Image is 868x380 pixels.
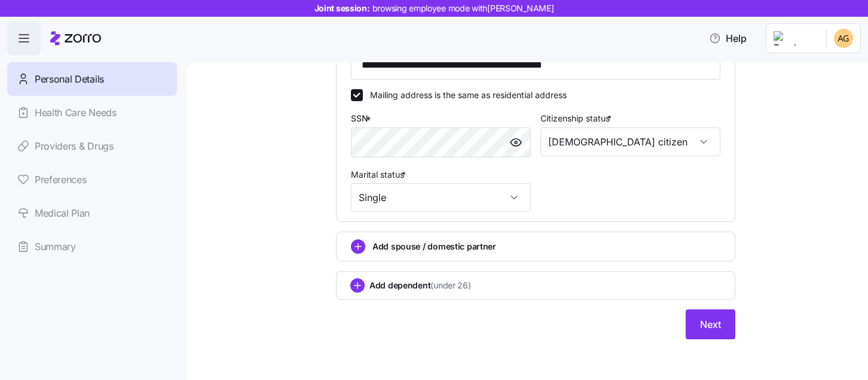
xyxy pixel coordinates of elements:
[351,112,374,125] label: SSN
[351,168,408,181] label: Marital status
[430,279,470,291] span: (under 26)
[363,89,567,101] label: Mailing address is the same as residential address
[35,72,104,87] span: Personal Details
[372,241,496,253] span: Add spouse / domestic partner
[372,2,554,14] span: browsing employee mode with [PERSON_NAME]
[540,127,720,156] input: Select citizenship status
[369,279,471,291] span: Add dependent
[351,183,531,212] input: Select marital status
[700,317,721,332] span: Next
[351,239,365,254] svg: add icon
[314,2,554,14] span: Joint session:
[7,62,177,96] a: Personal Details
[350,278,365,293] svg: add icon
[834,29,853,48] img: deb025cf35497f89542b8697ac251962
[774,31,817,45] img: Employer logo
[699,26,756,50] button: Help
[686,309,735,339] button: Next
[709,31,747,45] span: Help
[540,112,614,125] label: Citizenship status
